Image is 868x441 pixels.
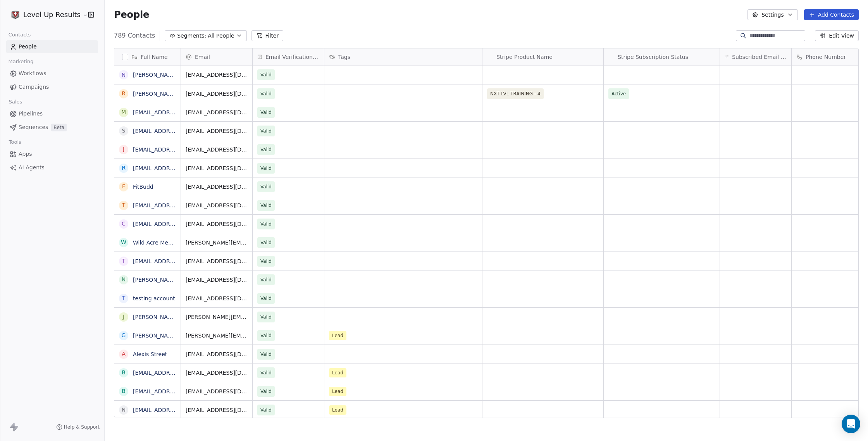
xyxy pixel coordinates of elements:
span: Valid [260,257,272,265]
span: [EMAIL_ADDRESS][DOMAIN_NAME] [186,388,248,395]
span: Contacts [5,29,34,41]
div: Open Intercom Messenger [842,415,860,433]
span: All People [208,32,234,40]
a: People [6,40,98,53]
span: Valid [260,146,272,153]
span: Stripe Product Name [496,53,553,61]
div: R [122,90,126,98]
span: Lead [329,387,346,396]
span: Lead [329,331,346,340]
span: [EMAIL_ADDRESS][DOMAIN_NAME] [186,220,248,228]
a: testing account [133,295,175,301]
span: NXT LVL TRAINING - 4 [490,90,541,98]
button: Settings [747,9,797,20]
a: Help & Support [56,424,100,430]
div: StripeStripe Subscription Status [604,48,720,65]
div: S [122,127,126,135]
span: [EMAIL_ADDRESS][DOMAIN_NAME] [186,295,248,302]
a: [EMAIL_ADDRESS][DOMAIN_NAME] [133,370,228,376]
div: StripeStripe Product Name [482,48,603,65]
span: [EMAIL_ADDRESS][DOMAIN_NAME] [186,350,248,358]
span: Lead [329,368,346,377]
span: Level Up Results [23,10,81,20]
div: Email [181,48,252,65]
span: [PERSON_NAME][EMAIL_ADDRESS][DOMAIN_NAME] [186,313,248,321]
span: Email [195,53,210,61]
span: Valid [260,109,272,116]
span: Valid [260,220,272,228]
button: Filter [251,30,284,41]
span: [EMAIL_ADDRESS][DOMAIN_NAME] [186,276,248,284]
a: [PERSON_NAME] [133,91,178,97]
span: Subscribed Email Categories [732,53,787,61]
span: Help & Support [64,424,100,430]
span: Full Name [141,53,168,61]
span: AI Agents [19,164,45,172]
div: t [122,201,126,209]
a: [PERSON_NAME][EMAIL_ADDRESS][DOMAIN_NAME] [133,314,273,320]
span: Valid [260,276,272,284]
a: [EMAIL_ADDRESS][DOMAIN_NAME] [133,202,228,208]
button: Add Contacts [804,9,859,20]
a: SequencesBeta [6,121,98,134]
a: [EMAIL_ADDRESS][DOMAIN_NAME] [133,388,228,394]
a: [PERSON_NAME] [133,72,178,78]
span: Active [611,90,626,98]
div: n [122,406,126,414]
img: Stripe [608,31,615,83]
a: [PERSON_NAME] [133,277,178,283]
span: Tools [5,136,24,148]
button: Level Up Results [9,8,83,21]
a: [EMAIL_ADDRESS][DOMAIN_NAME] [133,165,228,171]
span: [EMAIL_ADDRESS][DOMAIN_NAME] [186,90,248,98]
span: Valid [260,295,272,302]
span: Valid [260,350,272,358]
span: Valid [260,90,272,98]
span: [EMAIL_ADDRESS][DOMAIN_NAME] [186,71,248,79]
span: Valid [260,369,272,377]
a: [EMAIL_ADDRESS][DOMAIN_NAME] [133,407,228,413]
div: b [122,387,126,395]
span: Valid [260,71,272,79]
span: Valid [260,202,272,209]
span: Valid [260,127,272,135]
div: Email Verification Status [253,48,324,65]
div: grid [114,65,181,418]
span: People [19,43,37,51]
span: 789 Contacts [114,31,155,40]
div: Phone Number [792,48,863,65]
span: [EMAIL_ADDRESS][DOMAIN_NAME] [186,109,248,116]
span: Tags [338,53,350,61]
button: Edit View [815,30,859,41]
a: [EMAIL_ADDRESS][DOMAIN_NAME] [133,258,228,264]
span: Valid [260,183,272,191]
span: [PERSON_NAME][EMAIL_ADDRESS][DOMAIN_NAME] [186,239,248,246]
span: Beta [51,124,67,131]
span: Valid [260,332,272,339]
div: W [121,238,126,246]
a: AI Agents [6,161,98,174]
span: [EMAIL_ADDRESS][DOMAIN_NAME] [186,183,248,191]
span: [EMAIL_ADDRESS][DOMAIN_NAME] [186,127,248,135]
a: [EMAIL_ADDRESS][DOMAIN_NAME] [133,109,228,115]
div: Subscribed Email Categories [720,48,791,65]
span: [PERSON_NAME][EMAIL_ADDRESS][DOMAIN_NAME] [186,332,248,339]
span: Valid [260,388,272,395]
a: FitBudd [133,184,153,190]
div: c [122,220,126,228]
div: j [123,145,124,153]
span: Pipelines [19,110,43,118]
a: [PERSON_NAME][EMAIL_ADDRESS][DOMAIN_NAME] [133,332,273,339]
div: m [121,108,126,116]
div: b [122,369,126,377]
a: Alexis Street [133,351,167,357]
span: [EMAIL_ADDRESS][DOMAIN_NAME] [186,369,248,377]
a: Wild Acre Mental Health Solutions [133,239,225,246]
div: t [122,294,126,302]
img: 3d%20gray%20logo%20cropped.png [11,10,20,19]
div: t [122,257,126,265]
a: [EMAIL_ADDRESS][DOMAIN_NAME] [133,146,228,153]
span: Email Verification Status [265,53,319,61]
span: [EMAIL_ADDRESS][DOMAIN_NAME] [186,202,248,209]
div: Full Name [114,48,181,65]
